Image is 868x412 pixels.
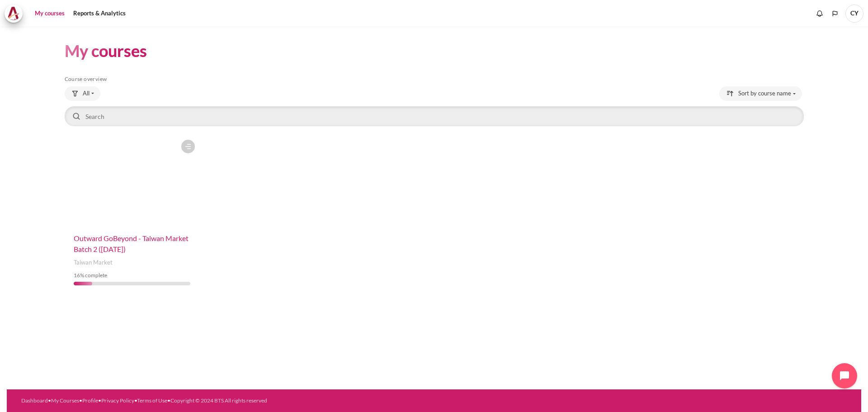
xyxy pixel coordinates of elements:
span: 16 [74,272,80,279]
span: All [83,89,90,98]
div: Course overview controls [65,86,804,128]
img: Architeck [7,7,20,20]
a: Profile [82,397,98,404]
div: • • • • • [21,397,485,405]
span: CY [845,5,863,23]
input: Search [65,106,804,126]
span: Taiwan Market [74,258,113,267]
button: Grouping drop-down menu [65,86,100,101]
a: Outward GoBeyond - Taiwan Market Batch 2 ([DATE]) [74,234,189,253]
a: Copyright © 2024 BTS All rights reserved [170,397,267,404]
h5: Course overview [65,76,804,83]
a: My Courses [51,397,79,404]
a: Dashboard [21,397,48,404]
div: Show notification window with no new notifications [813,7,826,20]
span: Sort by course name [738,89,791,98]
a: Architeck Architeck [5,5,27,23]
button: Languages [828,7,842,20]
a: Privacy Policy [101,397,134,404]
h1: My courses [65,40,147,62]
section: Content [7,27,861,308]
a: My courses [32,5,68,23]
a: Reports & Analytics [70,5,129,23]
div: % complete [74,271,190,279]
a: Terms of Use [137,397,167,404]
button: Sorting drop-down menu [719,86,802,101]
a: User menu [845,5,863,23]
